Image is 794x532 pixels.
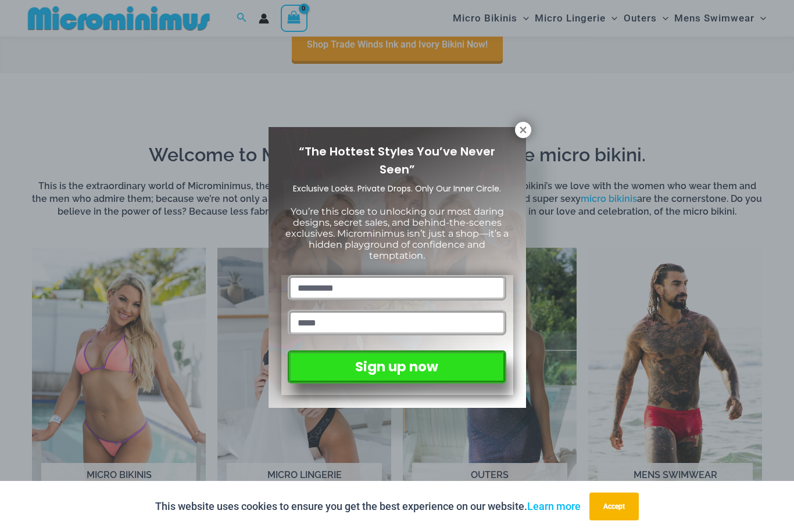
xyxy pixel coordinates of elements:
span: Exclusive Looks. Private Drops. Only Our Inner Circle. [293,183,501,194]
p: This website uses cookies to ensure you get the best experience on our website. [155,498,581,515]
button: Sign up now [288,350,506,383]
button: Close [515,122,531,138]
a: Learn more [527,500,581,512]
button: Accept [589,493,639,520]
span: You’re this close to unlocking our most daring designs, secret sales, and behind-the-scenes exclu... [285,206,509,262]
span: “The Hottest Styles You’ve Never Seen” [299,143,495,178]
